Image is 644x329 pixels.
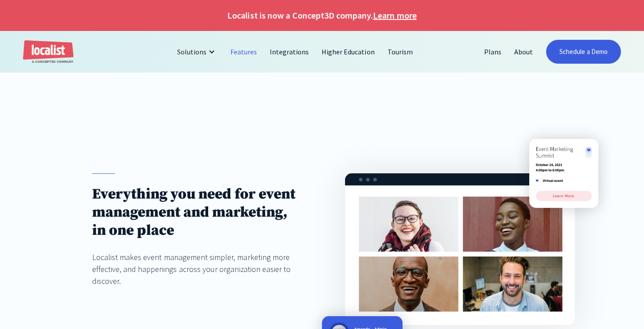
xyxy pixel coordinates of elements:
a: home [23,40,74,64]
a: Schedule a Demo [546,40,621,64]
a: Tourism [381,41,419,62]
a: Learn more [373,9,416,22]
a: Integrations [264,41,315,62]
div: Solutions [177,46,206,57]
a: About [508,41,539,62]
div: Localist makes event management simpler, marketing more effective, and happenings across your org... [92,251,299,287]
a: Plans [478,41,508,62]
a: Higher Education [315,41,381,62]
a: Features [224,41,264,62]
div: Solutions [171,41,224,62]
h1: Everything you need for event management and marketing, in one place [92,185,299,240]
